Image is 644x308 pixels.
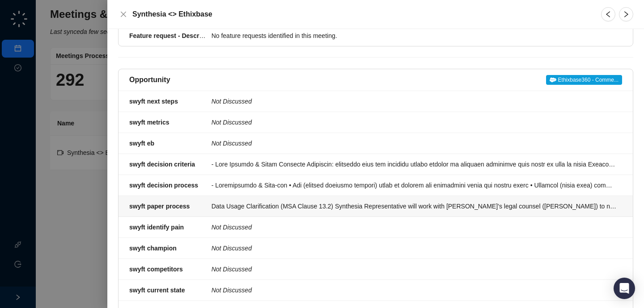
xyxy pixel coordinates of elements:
i: Not Discussed [212,119,252,126]
strong: swyft champion [129,245,177,252]
div: No feature requests identified in this meeting. [212,31,617,41]
strong: swyft decision process [129,182,198,189]
strong: swyft current state [129,287,185,294]
strong: swyft next steps [129,98,178,105]
div: - Lore Ipsumdo & Sitam Consecte Adipiscin: elitseddo eius tem incididu utlabo etdolor ma aliquaen... [212,159,617,169]
i: Not Discussed [212,287,252,294]
strong: swyft identify pain [129,224,184,231]
a: Ethixbase360 - Comme... [546,75,622,85]
h5: Synthesia <> Ethixbase [132,9,590,20]
i: Not Discussed [212,140,252,147]
div: - Loremipsumdo & Sita-con • Adi (elitsed doeiusmo tempori) utlab et dolorem ali enimadmini venia ... [212,180,617,190]
span: left [605,11,612,18]
strong: swyft paper process [129,203,190,210]
i: Not Discussed [212,224,252,231]
i: Not Discussed [212,98,252,105]
strong: swyft decision criteria [129,161,195,168]
h5: Opportunity [129,75,170,85]
strong: swyft eb [129,140,154,147]
strong: Feature request - Description [129,32,216,39]
span: close [120,11,127,18]
button: Close [118,9,129,20]
strong: swyft metrics [129,119,169,126]
strong: swyft competitors [129,266,183,273]
span: Ethixbase360 - Comme... [546,75,622,85]
div: Data Usage Clarification (MSA Clause 13.2) Synthesia Representative will work with [PERSON_NAME]’... [212,201,617,211]
i: Not Discussed [212,266,252,273]
span: right [623,11,630,18]
div: Open Intercom Messenger [614,278,635,299]
i: Not Discussed [212,245,252,252]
